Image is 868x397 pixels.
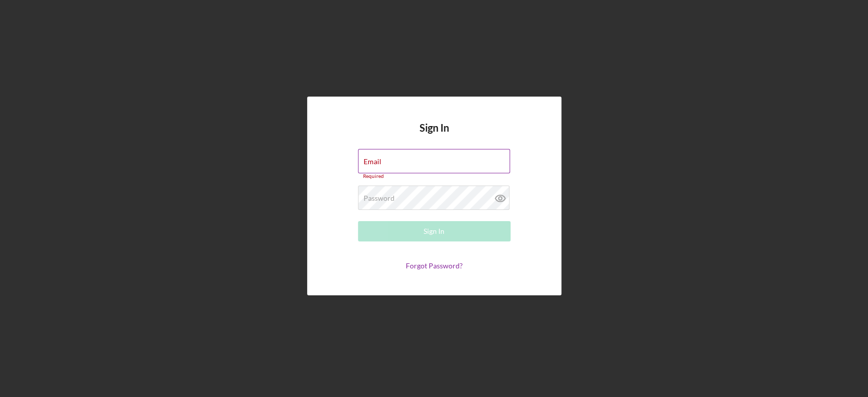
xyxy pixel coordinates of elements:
a: Forgot Password? [406,261,463,270]
label: Email [364,158,381,166]
label: Password [364,194,395,202]
h4: Sign In [420,122,449,149]
div: Sign In [424,221,444,241]
button: Sign In [358,221,511,241]
div: Required [358,173,511,179]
